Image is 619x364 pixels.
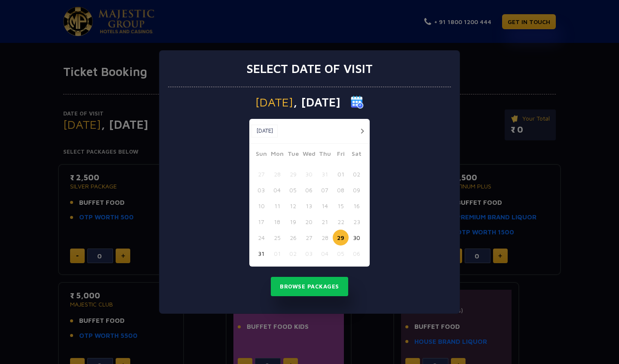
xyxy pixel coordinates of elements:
[285,182,301,198] button: 05
[285,198,301,214] button: 12
[301,230,317,246] button: 27
[253,198,269,214] button: 10
[253,246,269,261] button: 31
[301,166,317,182] button: 30
[253,182,269,198] button: 03
[333,182,349,198] button: 08
[317,214,333,230] button: 21
[253,149,269,161] span: Sun
[333,246,349,261] button: 05
[349,149,365,161] span: Sat
[285,230,301,246] button: 26
[349,214,365,230] button: 23
[349,230,365,246] button: 30
[269,230,285,246] button: 25
[269,198,285,214] button: 11
[317,182,333,198] button: 07
[293,96,340,108] span: , [DATE]
[301,246,317,261] button: 03
[317,166,333,182] button: 31
[333,214,349,230] button: 22
[285,214,301,230] button: 19
[253,166,269,182] button: 27
[301,182,317,198] button: 06
[301,198,317,214] button: 13
[269,246,285,261] button: 01
[301,149,317,161] span: Wed
[246,61,373,76] h3: Select date of visit
[349,198,365,214] button: 16
[301,214,317,230] button: 20
[317,198,333,214] button: 14
[285,149,301,161] span: Tue
[285,246,301,261] button: 02
[269,149,285,161] span: Mon
[255,96,293,108] span: [DATE]
[317,230,333,246] button: 28
[269,182,285,198] button: 04
[333,230,349,246] button: 29
[351,96,364,109] img: calender icon
[349,166,365,182] button: 02
[317,149,333,161] span: Thu
[333,166,349,182] button: 01
[253,230,269,246] button: 24
[349,246,365,261] button: 06
[253,214,269,230] button: 17
[317,246,333,261] button: 04
[251,124,278,137] button: [DATE]
[271,277,348,297] button: Browse Packages
[333,149,349,161] span: Fri
[333,198,349,214] button: 15
[269,166,285,182] button: 28
[285,166,301,182] button: 29
[349,182,365,198] button: 09
[269,214,285,230] button: 18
